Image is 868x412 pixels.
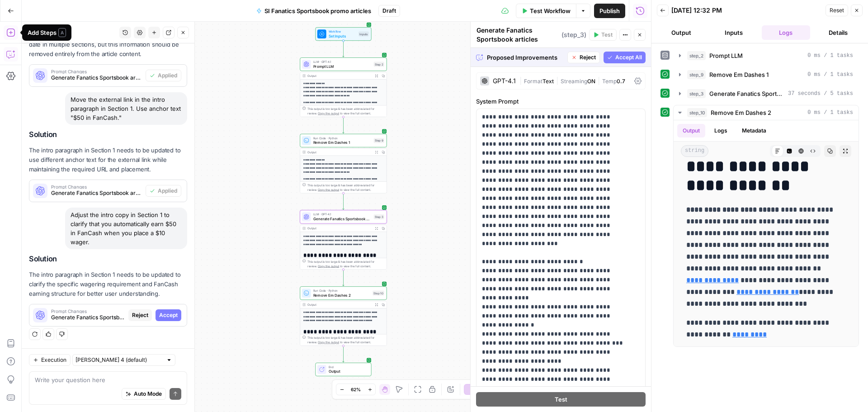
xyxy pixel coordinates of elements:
[313,292,371,298] span: Remove Em Dashes 2
[329,33,356,38] span: Set Inputs
[41,356,66,364] span: Execution
[318,188,339,191] span: Copy the output
[29,354,71,366] button: Execution
[122,388,166,400] button: Auto Mode
[487,53,564,62] span: Proposed Improvements
[313,216,372,222] span: Generate Fanatics Sportsbook articles
[29,255,187,263] h2: Solution
[674,86,859,101] button: 37 seconds / 5 tasks
[307,259,384,268] div: This output is too large & has been abbreviated for review. to view the full content.
[313,63,372,69] span: Prompt LLM
[595,76,602,85] span: |
[146,185,181,197] button: Applied
[29,130,187,139] h2: Solution
[687,51,706,60] span: step_2
[687,108,707,117] span: step_10
[709,25,758,40] button: Inputs
[51,74,142,82] span: Generate Fanatics Sportsbook articles (step_3)
[594,4,625,18] button: Publish
[313,212,372,217] span: LLM · GPT-4.1
[343,41,344,57] g: Edge from start to step_2
[709,51,743,60] span: Prompt LLM
[587,78,595,85] span: ON
[830,6,844,14] span: Reset
[27,28,117,37] div: Copilot
[28,28,66,37] div: Add Steps
[307,150,371,154] div: Output
[826,5,848,16] button: Reset
[307,226,371,231] div: Output
[300,363,387,376] div: EndOutput
[373,291,384,296] div: Step 10
[516,4,576,18] button: Test Workflow
[159,311,178,319] span: Accept
[343,270,344,286] g: Edge from step_3 to step_10
[343,193,344,209] g: Edge from step_9 to step_3
[674,120,859,346] div: 0 ms / 1 tasks
[329,365,367,369] span: End
[814,25,863,40] button: Details
[132,311,148,319] span: Reject
[807,52,853,60] span: 0 ms / 1 tasks
[146,70,181,81] button: Applied
[359,32,369,37] div: Inputs
[313,60,372,64] span: LLM · GPT-4.1
[687,89,706,98] span: step_3
[300,27,387,41] div: WorkflowSet InputsInputs
[674,105,859,120] button: 0 ms / 1 tasks
[736,124,772,137] button: Metadata
[75,355,162,365] input: Claude Sonnet 4 (default)
[567,52,600,63] button: Reject
[382,7,396,15] span: Draft
[158,187,177,195] span: Applied
[128,309,152,321] button: Reject
[615,53,642,62] span: Accept All
[65,208,187,249] div: Adjust the intro copy in Section 1 to clarify that you automatically earn $50 in FanCash when you...
[788,90,853,98] span: 37 seconds / 5 tasks
[493,78,516,84] div: GPT-4.1
[329,29,356,34] span: Workflow
[555,395,567,404] span: Test
[329,369,367,374] span: Output
[373,214,384,219] div: Step 3
[476,26,559,44] textarea: Generate Fanatics Sportsbook articles
[51,185,142,189] span: Prompt Changes
[307,303,371,307] div: Output
[762,25,811,40] button: Logs
[264,6,371,15] span: SI Fanatics Sportsbook promo articles
[318,341,339,344] span: Copy the output
[343,346,344,362] g: Edge from step_10 to end
[29,146,187,174] p: The intro paragraph in Section 1 needs to be updated to use different anchor text for the externa...
[709,89,784,98] span: Generate Fanatics Sportsbook articles
[524,78,542,85] span: Format
[58,28,66,37] span: A
[307,74,371,78] div: Output
[807,71,853,79] span: 0 ms / 1 tasks
[307,183,384,192] div: This output is too large & has been abbreviated for review. to view the full content.
[709,70,769,79] span: Remove Em Dashes 1
[677,124,705,137] button: Output
[681,145,708,157] span: string
[476,97,646,106] label: System Prompt
[51,189,142,197] span: Generate Fanatics Sportsbook articles (step_3)
[313,136,372,140] span: Run Code · Python
[519,76,524,85] span: |
[29,270,187,298] p: The intro paragraph in Section 1 needs to be updated to clarify the specific wagering requirement...
[542,78,554,85] span: Text
[561,30,586,39] span: ( step_3 )
[807,109,853,117] span: 0 ms / 1 tasks
[251,4,377,18] button: SI Fanatics Sportsbook promo articles
[134,390,162,398] span: Auto Mode
[343,117,344,133] g: Edge from step_2 to step_9
[29,30,187,59] p: The prompt currently requires mentioning the [DATE] end date in multiple sections, but this infor...
[561,78,587,85] span: Streaming
[674,67,859,82] button: 0 ms / 1 tasks
[530,6,571,15] span: Test Workflow
[351,386,361,393] span: 62%
[554,76,561,85] span: |
[318,112,339,115] span: Copy the output
[313,289,371,293] span: Run Code · Python
[65,92,187,125] div: Move the external link in the intro paragraph in Section 1. Use anchor text "$50 in FanCash."
[373,62,384,67] div: Step 2
[158,71,177,80] span: Applied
